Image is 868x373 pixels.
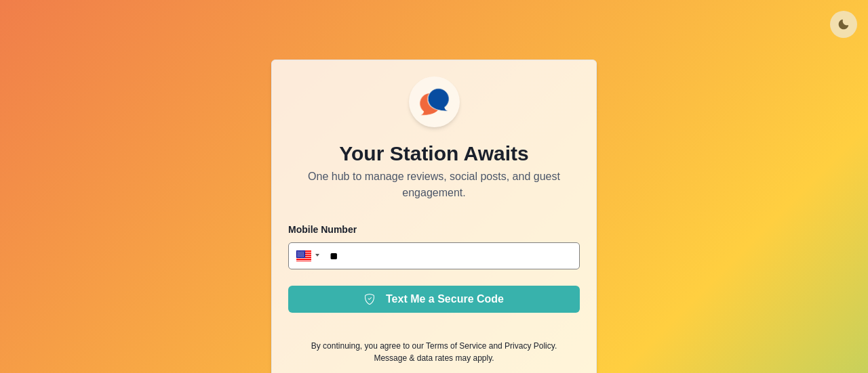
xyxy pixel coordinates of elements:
[830,11,857,38] button: Toggle Mode
[288,169,580,201] p: One hub to manage reviews, social posts, and guest engagement.
[374,352,494,364] p: Message & data rates may apply.
[288,223,580,237] p: Mobile Number
[426,341,486,351] a: Terms of Service
[505,341,555,351] a: Privacy Policy
[414,82,454,122] img: ssLogoSVG.f144a2481ffb055bcdd00c89108cbcb7.svg
[288,286,580,313] button: Text Me a Secure Code
[339,138,528,169] p: Your Station Awaits
[311,340,557,352] p: By continuing, you agree to our and .
[288,242,323,269] div: United States: + 1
